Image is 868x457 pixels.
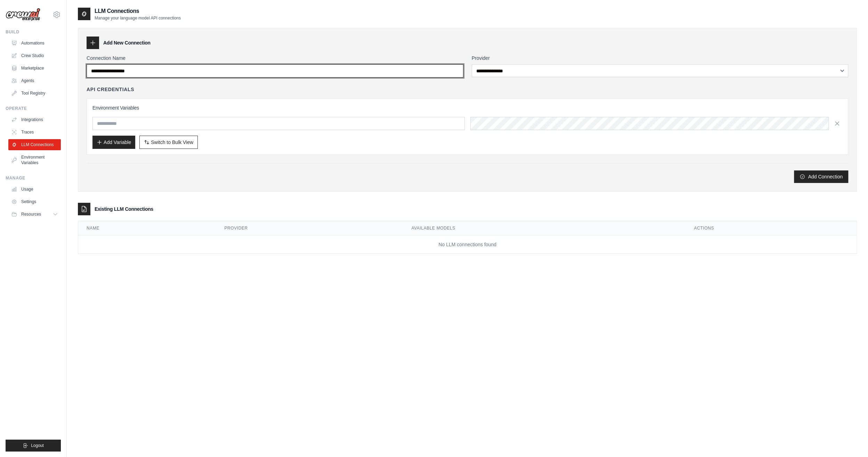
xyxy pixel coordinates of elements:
[151,139,193,146] span: Switch to Bulk View
[6,29,61,35] div: Build
[139,136,198,149] button: Switch to Bulk View
[87,55,463,62] label: Connection Name
[6,106,61,111] div: Operate
[31,443,44,448] span: Logout
[8,63,61,74] a: Marketplace
[95,15,181,21] p: Manage your language model API connections
[8,209,61,220] button: Resources
[8,50,61,61] a: Crew Studio
[6,440,61,451] button: Logout
[21,211,41,217] span: Resources
[8,196,61,207] a: Settings
[8,88,61,99] a: Tool Registry
[794,170,848,183] button: Add Connection
[87,86,134,93] h4: API Credentials
[92,136,135,149] button: Add Variable
[8,127,61,138] a: Traces
[8,75,61,86] a: Agents
[78,235,857,254] td: No LLM connections found
[78,221,216,235] th: Name
[8,184,61,195] a: Usage
[92,104,842,111] h3: Environment Variables
[95,7,181,15] h2: LLM Connections
[686,221,857,235] th: Actions
[472,55,849,62] label: Provider
[6,175,61,181] div: Manage
[8,139,61,150] a: LLM Connections
[8,38,61,49] a: Automations
[95,206,153,213] h3: Existing LLM Connections
[8,114,61,125] a: Integrations
[103,39,151,46] h3: Add New Connection
[8,152,61,168] a: Environment Variables
[216,221,403,235] th: Provider
[403,221,686,235] th: Available Models
[6,8,40,21] img: Logo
